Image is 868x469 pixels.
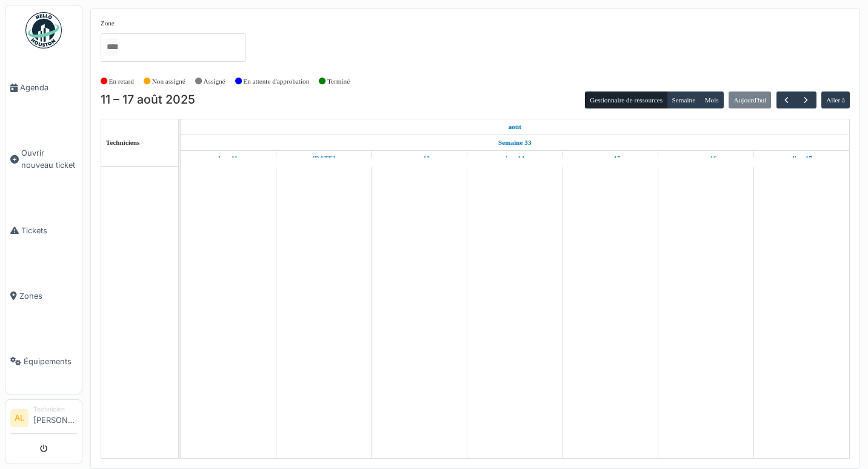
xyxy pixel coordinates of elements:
li: [PERSON_NAME] [33,405,77,431]
button: Semaine [667,91,700,108]
a: Agenda [5,55,82,121]
button: Aujourd'hui [729,91,771,108]
span: Agenda [20,82,77,93]
a: 11 août 2025 [215,151,241,166]
a: 14 août 2025 [502,151,527,166]
button: Mois [699,91,724,108]
label: Assigné [204,76,225,87]
span: Tickets [21,225,77,236]
label: Non assigné [152,76,185,87]
span: Ouvrir nouveau ticket [21,147,77,170]
label: Zone [101,18,115,28]
button: Gestionnaire de ressources [585,91,667,108]
a: 12 août 2025 [309,151,338,166]
li: AL [10,409,28,427]
a: Équipements [5,328,82,394]
label: Terminé [327,76,350,87]
h2: 11 – 17 août 2025 [101,93,195,107]
img: Badge_color-CXgf-gQk.svg [25,12,62,48]
a: 16 août 2025 [692,151,719,166]
a: AL Technicien[PERSON_NAME] [10,405,77,434]
a: Ouvrir nouveau ticket [5,121,82,198]
a: Tickets [5,198,82,263]
a: 13 août 2025 [406,151,433,166]
a: 17 août 2025 [788,151,815,166]
span: Équipements [24,356,77,367]
a: Zones [5,263,82,328]
a: 15 août 2025 [597,151,624,166]
label: En attente d'approbation [243,76,309,87]
a: 11 août 2025 [506,119,524,135]
div: Technicien [33,405,77,414]
input: Tous [105,38,118,56]
label: En retard [109,76,134,87]
a: Semaine 33 [495,135,534,150]
span: Zones [19,290,77,302]
button: Précédent [776,91,796,109]
button: Aller à [821,91,850,108]
button: Suivant [796,91,816,109]
span: Techniciens [106,139,140,146]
